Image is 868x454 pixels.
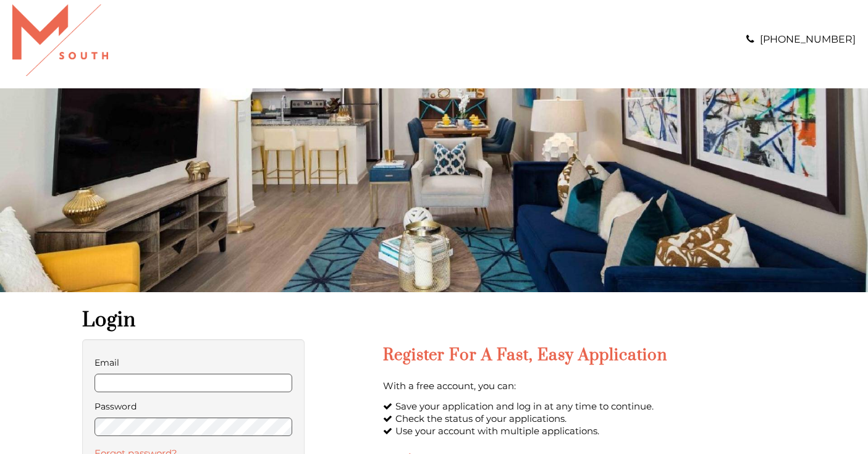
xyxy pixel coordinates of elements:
[82,308,786,333] h1: Login
[12,33,108,45] a: Logo
[95,355,293,371] label: Email
[95,398,293,414] label: Password
[760,33,856,45] a: [PHONE_NUMBER]
[383,345,786,366] h2: Register for a Fast, Easy Application
[383,425,786,437] li: Use your account with multiple applications.
[383,413,786,425] li: Check the status of your applications.
[12,4,108,76] img: A graphic with a red M and the word SOUTH.
[95,418,293,436] input: password
[95,374,293,392] input: email
[383,400,786,413] li: Save your application and log in at any time to continue.
[383,378,786,394] p: With a free account, you can:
